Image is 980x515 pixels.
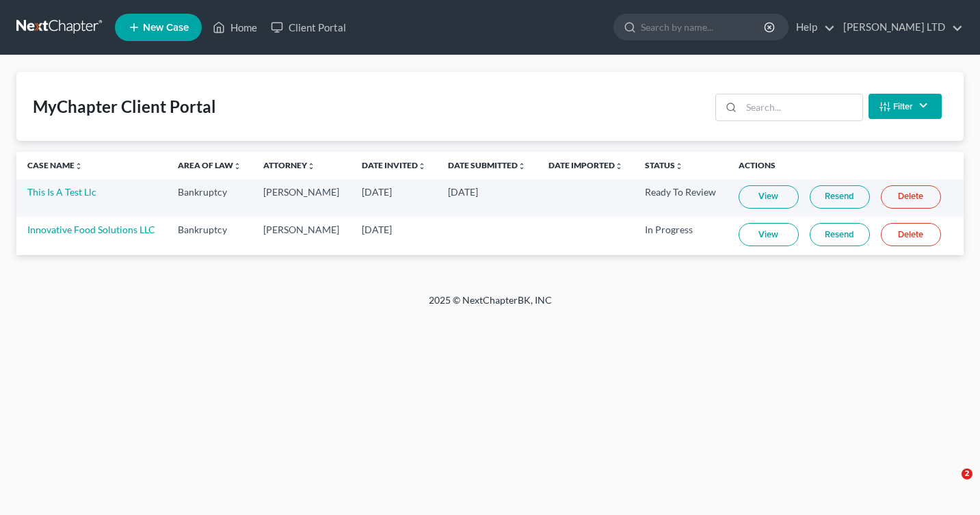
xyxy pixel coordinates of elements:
div: MyChapter Client Portal [33,96,216,118]
span: 2 [962,468,972,479]
a: View [739,185,799,209]
td: Ready To Review [634,179,727,217]
a: Statusunfold_more [645,160,683,170]
a: Case Nameunfold_more [27,160,83,170]
a: Area of Lawunfold_more [178,160,241,170]
i: unfold_more [307,162,315,170]
a: View [739,223,799,246]
a: Date Importedunfold_more [548,160,623,170]
span: [DATE] [362,224,392,235]
i: unfold_more [615,162,623,170]
a: This Is A Test Llc [27,186,96,198]
a: Resend [810,185,870,209]
div: 2025 © NextChapterBK, INC [101,293,880,318]
a: Attorneyunfold_more [263,160,315,170]
td: In Progress [634,217,727,254]
a: Home [206,15,264,40]
th: Actions [728,152,964,179]
td: [PERSON_NAME] [252,179,351,217]
a: Delete [881,223,941,246]
i: unfold_more [418,162,426,170]
td: Bankruptcy [167,217,252,254]
a: Innovative Food Solutions LLC [27,224,155,235]
i: unfold_more [518,162,526,170]
span: [DATE] [362,186,392,198]
i: unfold_more [233,162,241,170]
a: Delete [881,185,941,209]
input: Search by name... [641,14,766,40]
a: Date Invitedunfold_more [362,160,426,170]
input: Search... [741,94,862,120]
button: Filter [869,94,942,119]
i: unfold_more [675,162,683,170]
a: Help [789,15,835,40]
td: [PERSON_NAME] [252,217,351,254]
i: unfold_more [75,162,83,170]
iframe: Intercom live chat [933,468,966,501]
span: [DATE] [448,186,478,198]
a: Client Portal [264,15,353,40]
td: Bankruptcy [167,179,252,217]
span: New Case [143,23,189,33]
a: Resend [810,223,870,246]
a: Date Submittedunfold_more [448,160,526,170]
a: [PERSON_NAME] LTD [836,15,963,40]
